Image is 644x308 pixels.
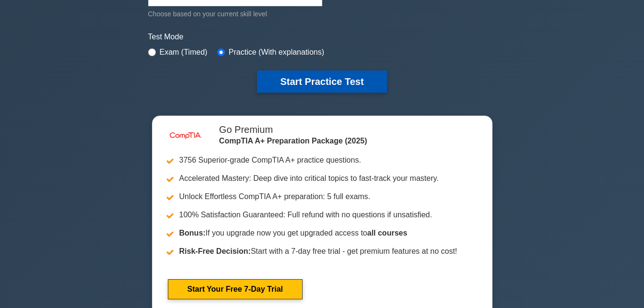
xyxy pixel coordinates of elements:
div: Choose based on your current skill level [148,8,322,20]
label: Test Mode [148,31,496,43]
label: Exam (Timed) [160,47,208,58]
button: Start Practice Test [257,71,386,93]
label: Practice (With explanations) [229,47,324,58]
a: Start Your Free 7-Day Trial [168,279,303,299]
